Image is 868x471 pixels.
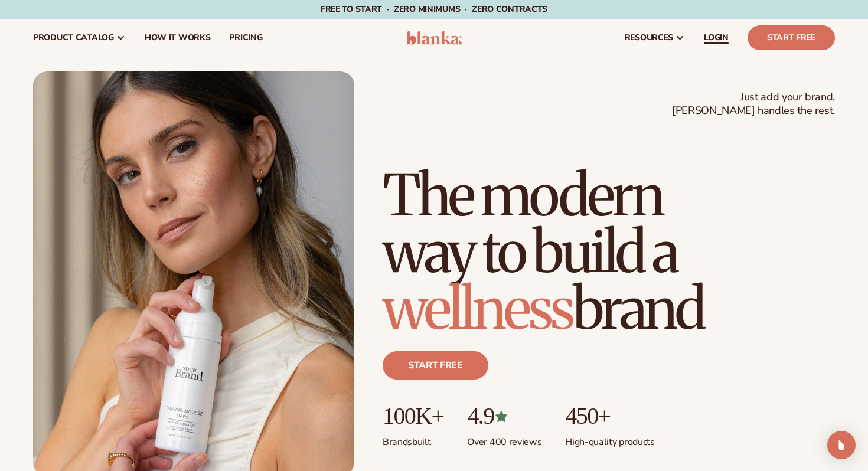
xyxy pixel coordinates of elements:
[383,273,573,344] span: wellness
[145,33,211,42] span: How It Works
[704,33,729,42] span: LOGIN
[135,19,220,57] a: How It Works
[615,19,694,57] a: resources
[220,19,272,57] a: pricing
[565,429,654,449] p: High-quality products
[383,429,443,449] p: Brands built
[383,351,488,380] a: Start free
[383,167,835,337] h1: The modern way to build a brand
[827,431,856,459] div: Open Intercom Messenger
[672,90,835,118] span: Just add your brand. [PERSON_NAME] handles the rest.
[321,4,547,15] span: Free to start · ZERO minimums · ZERO contracts
[565,403,654,429] p: 450+
[24,19,135,57] a: product catalog
[467,429,541,449] p: Over 400 reviews
[229,33,262,42] span: pricing
[406,31,462,45] img: logo
[748,25,835,50] a: Start Free
[33,33,114,42] span: product catalog
[625,33,673,42] span: resources
[467,403,541,429] p: 4.9
[694,19,738,57] a: LOGIN
[383,403,443,429] p: 100K+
